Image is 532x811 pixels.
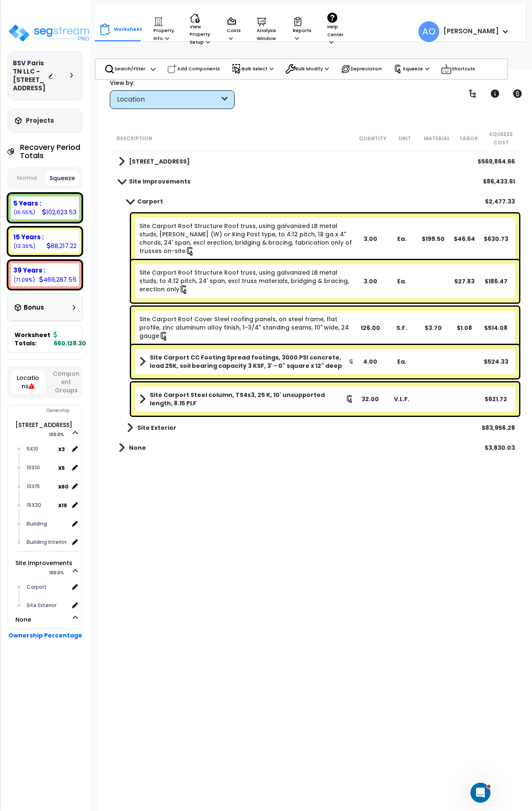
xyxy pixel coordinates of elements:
small: 60 [62,484,69,490]
h1: Cherry [40,4,62,10]
small: Material [424,135,450,142]
p: Analysis Window [257,17,277,42]
button: Emoji picker [13,266,20,273]
div: $524.33 [481,357,510,366]
div: $186.47 [481,277,510,285]
div: Ownership [25,406,82,416]
div: But to confirm, this is a generated item, not a manually added one? [13,182,130,198]
textarea: Message… [7,248,159,263]
p: Depreciation [341,64,382,74]
div: Carport [25,582,69,592]
button: Locations [11,370,45,394]
div: 3.00 [356,277,385,285]
div: $3,830.03 [485,444,515,452]
div: Correct. This is generated by SegStream. [30,218,160,245]
div: 126.00 [356,324,385,332]
small: Labor [460,135,478,142]
b: 39 Years : [13,266,45,275]
small: 71.09035470831958% [13,276,35,283]
div: Andrew says… [7,246,160,274]
div: Depreciation [336,60,386,78]
div: $86,433.61 [483,177,515,186]
button: Start recording [53,266,59,273]
span: 100.0% [49,430,71,440]
p: View Property Setup [190,13,211,46]
div: 88,217.22 [47,241,77,250]
div: Cherry says… [7,142,160,177]
button: Home [130,3,146,19]
p: Help Center [327,12,344,46]
a: Individual Item [139,315,354,341]
div: $630.73 [481,235,510,243]
b: Site Carport CC Footing Spread footings, 3000 PSI concrete, load 25K, soil bearing capacity 3 KSF... [150,353,349,370]
a: Individual Item [139,268,354,294]
small: 13.363647642435568% [13,243,35,250]
p: Shortcuts [441,63,475,75]
div: Close [146,3,161,18]
div: Building [25,519,69,529]
p: Add Components [167,64,220,74]
div: Hi [PERSON_NAME], thank you for bringing this to our attention. We’ll look into it and let you kn... [13,147,130,171]
span: Worksheet Totals: [15,331,50,347]
p: Bulk Modify [285,64,329,74]
div: [DATE] [7,112,160,123]
div: 102,623.53 [42,208,77,216]
p: Active [40,10,57,19]
span: AO [418,21,439,42]
div: Correct. This is generated by SegStream. [37,223,153,240]
div: Hi [PERSON_NAME], thank you for bringing this to our attention. We’ll look into it and let you kn... [7,142,136,176]
small: 5 [62,465,65,471]
small: 3 [62,446,65,453]
div: $569,864.66 [478,157,515,166]
small: Unit [398,135,411,142]
small: Squeeze Cost [489,131,513,146]
div: Cherry says… [7,123,160,142]
p: Bulk Select [232,64,274,74]
div: Shortcuts [436,59,480,79]
div: 10X10 [25,463,58,473]
div: 10X15 [25,481,58,491]
b: [PERSON_NAME] [443,27,499,35]
div: 32.00 [356,395,385,403]
div: Site Exterior [25,600,69,610]
div: Andrew says… [7,218,160,246]
a: Assembly Title [139,353,354,370]
div: Cherry • Just now [13,205,58,210]
b: x [58,501,67,509]
div: $83,956.28 [482,424,515,432]
small: Quantity [359,135,386,142]
div: $621.72 [481,395,510,403]
span: location multiplier [58,463,69,473]
button: Upload attachment [40,266,46,273]
span: location multiplier [58,481,69,492]
p: Property Info [153,17,174,42]
div: 4.00 [356,357,385,366]
div: $2,477.33 [485,197,515,206]
p: Search/Filter [104,64,145,74]
small: Description [116,135,152,142]
a: None [15,615,31,624]
a: Assembly Title [139,391,354,407]
div: Ea. [387,357,416,366]
button: Gif picker [26,266,33,273]
b: Cherry [49,125,68,131]
div: Please note, this same issue persists on another Assisted Living Facility that we have at the wor... [30,62,160,105]
b: Site Carport Steel column, TS4x3, 25 K, 10' unsupported length, 8.15 PLF [150,391,346,407]
b: x [58,482,69,491]
div: Please note, this same issue persists on another Assisted Living Facility that we have at the wor... [37,67,153,100]
span: location multiplier [58,444,69,454]
b: 15 Years : [13,233,44,241]
small: 19 [62,502,67,509]
div: Add Components [163,60,225,78]
p: Worksheet [114,25,142,33]
p: Squeeze [393,64,429,74]
div: Ea. [387,235,416,243]
a: [URL][DOMAIN_NAME] [37,84,136,99]
b: x [58,445,65,453]
b: [STREET_ADDRESS] [129,157,190,166]
div: $27.83 [450,277,479,285]
p: Costs [227,17,241,42]
button: Component Groups [49,369,83,395]
div: S.F. [387,324,416,332]
div: Building Interior [25,537,69,547]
